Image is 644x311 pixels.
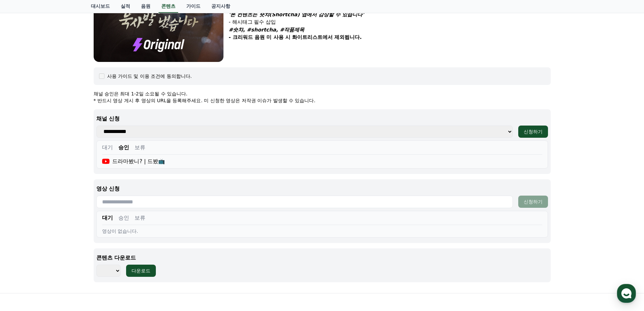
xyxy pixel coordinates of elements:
[104,225,113,230] span: 설정
[62,225,70,230] span: 대화
[45,215,87,231] a: 대화
[229,18,551,26] p: - 해시태그 필수 삽입
[102,228,542,235] div: 영상이 없습니다.
[518,126,548,138] button: 신청하기
[94,90,551,97] p: 채널 승인은 최대 1-2일 소요될 수 있습니다.
[107,73,192,80] div: 사용 가이드 및 이용 조건에 동의합니다.
[229,27,305,33] em: #숏챠, #shortcha, #작품제목
[96,185,548,193] p: 영상 신청
[524,128,543,135] div: 신청하기
[229,12,364,18] em: '본 컨텐츠는 숏챠(Shortcha) 앱에서 감상할 수 있습니다'
[102,143,113,152] button: 대기
[94,97,551,104] p: * 반드시 영상 게시 후 영상의 URL을 등록해주세요. 미 신청한 영상은 저작권 이슈가 발생할 수 있습니다.
[118,143,129,152] button: 승인
[132,267,150,274] div: 다운로드
[96,115,548,123] p: 채널 신청
[118,214,129,222] button: 승인
[21,225,25,230] span: 홈
[102,157,165,165] div: 드라마봤니? | 드봤📺
[135,143,145,152] button: 보류
[96,254,548,262] p: 콘텐츠 다운로드
[518,196,548,208] button: 신청하기
[135,214,145,222] button: 보류
[524,198,543,205] div: 신청하기
[87,215,130,231] a: 설정
[229,34,362,40] strong: - 크리워드 음원 미 사용 시 화이트리스트에서 제외됩니다.
[2,215,45,231] a: 홈
[102,214,113,222] button: 대기
[126,265,156,277] button: 다운로드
